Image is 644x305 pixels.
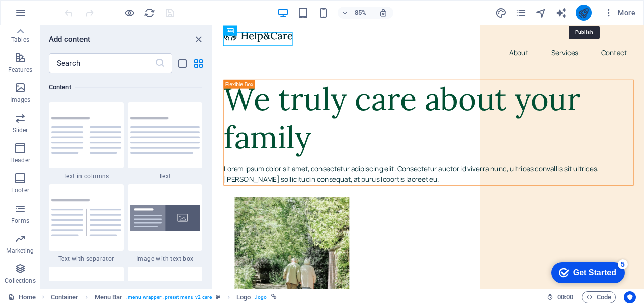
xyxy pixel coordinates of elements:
span: Text [128,172,203,180]
img: text.svg [130,117,200,154]
button: pages [515,7,527,19]
p: Features [8,66,32,74]
i: This element is a customizable preset [216,294,220,300]
img: text-in-columns.svg [51,117,121,154]
span: Text with separator [49,255,124,263]
span: 00 00 [557,291,573,303]
i: AI Writer [555,7,567,19]
p: Footer [11,186,29,194]
i: This element is linked [271,294,277,300]
p: Slider [13,126,28,134]
p: Collections [5,277,35,285]
button: Usercentrics [624,291,636,303]
button: Click here to leave preview mode and continue editing [123,7,135,19]
div: Get Started 5 items remaining, 0% complete [8,5,82,26]
span: Code [586,291,611,303]
span: . logo [255,291,267,303]
span: Click to select. Double-click to edit [236,291,251,303]
button: close panel [192,33,204,45]
button: text_generator [555,7,568,19]
span: Click to select. Double-click to edit [95,291,123,303]
div: 5 [74,2,85,12]
button: publish [576,5,592,21]
button: Code [582,291,616,303]
button: design [495,7,507,19]
span: : [565,293,566,301]
h6: Session time [547,291,574,303]
nav: breadcrumb [51,291,277,303]
i: Navigator [535,7,547,19]
div: Image with text box [128,184,203,263]
p: Header [10,156,30,164]
h6: Content [49,81,202,93]
i: Design (Ctrl+Alt+Y) [495,7,507,19]
button: navigator [535,7,547,19]
p: Tables [11,36,29,44]
img: image-with-text-box.svg [130,205,200,231]
div: Get Started [30,11,73,20]
button: list-view [176,57,188,69]
span: Image with text box [128,255,203,263]
a: Click to cancel selection. Double-click to open Pages [8,291,36,303]
span: More [604,8,635,18]
i: Pages (Ctrl+Alt+S) [515,7,527,19]
button: reload [143,7,155,19]
span: Text in columns [49,172,124,180]
p: Images [10,96,31,104]
img: text-with-separator.svg [51,199,121,236]
button: grid-view [192,57,204,69]
p: Forms [11,217,29,225]
h6: Add content [49,33,91,45]
span: . menu-wrapper .preset-menu-v2-care [126,291,212,303]
button: 85% [338,7,373,19]
input: Search [49,53,155,73]
h6: 85% [353,7,369,19]
div: Text in columns [49,102,124,180]
span: Click to select. Double-click to edit [51,291,79,303]
i: On resize automatically adjust zoom level to fit chosen device. [379,8,388,17]
div: Text [128,102,203,180]
div: Text with separator [49,184,124,263]
p: Marketing [6,247,34,255]
i: Reload page [144,7,155,19]
button: More [600,5,639,21]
